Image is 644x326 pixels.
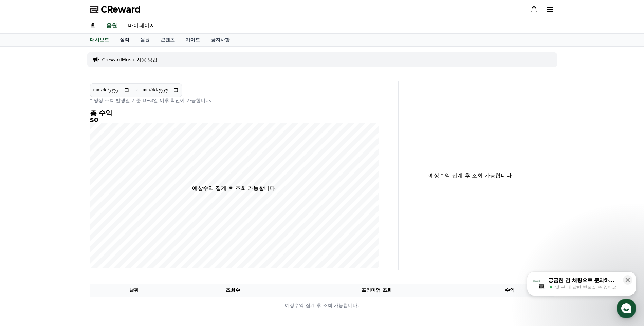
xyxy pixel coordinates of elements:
[45,215,88,232] a: 대화
[90,284,179,297] th: 날짜
[88,215,130,232] a: 설정
[466,284,554,297] th: 수익
[90,4,141,15] a: CReward
[205,34,235,46] a: 공지사항
[123,19,161,33] a: 마이페이지
[102,56,158,63] a: CrewardMusic 사용 방법
[62,225,70,231] span: 대화
[90,97,379,104] p: * 영상 조회 발생일 기준 D+3일 이후 확인이 가능합니다.
[155,34,180,46] a: 콘텐츠
[180,34,205,46] a: 가이드
[288,284,466,297] th: 프리미엄 조회
[178,284,287,297] th: 조회수
[87,34,112,46] a: 대시보드
[90,109,379,117] h4: 총 수익
[105,225,113,230] span: 설정
[105,19,118,33] a: 음원
[114,34,135,46] a: 실적
[192,184,277,192] p: 예상수익 집계 후 조회 가능합니다.
[2,215,45,232] a: 홈
[135,34,155,46] a: 음원
[134,86,138,94] p: ~
[85,19,101,33] a: 홈
[404,171,538,180] p: 예상수익 집계 후 조회 가능합니다.
[101,4,141,15] span: CReward
[90,117,379,123] h5: $0
[90,302,554,309] p: 예상수익 집계 후 조회 가능합니다.
[21,225,25,230] span: 홈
